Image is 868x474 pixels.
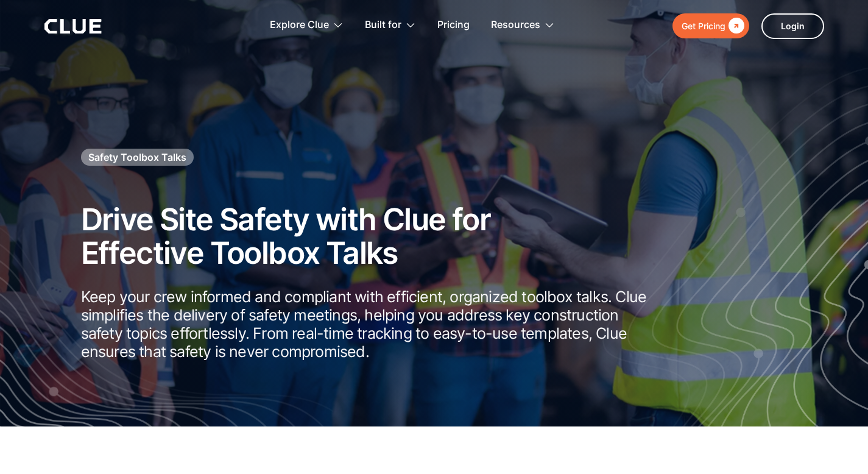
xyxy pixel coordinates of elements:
[365,6,401,44] div: Built for
[491,6,555,44] div: Resources
[365,6,416,44] div: Built for
[437,6,470,44] a: Pricing
[81,288,660,361] p: Keep your crew informed and compliant with efficient, organized toolbox talks. Clue simplifies th...
[88,150,186,164] h1: Safety Toolbox Talks
[725,18,744,34] div: 
[270,6,329,44] div: Explore Clue
[81,203,501,270] h2: Drive Site Safety with Clue for Effective Toolbox Talks
[491,6,540,44] div: Resources
[599,65,868,426] img: Construction fleet management software
[682,18,725,34] div: Get Pricing
[270,6,344,44] div: Explore Clue
[672,13,749,38] a: Get Pricing
[761,13,824,39] a: Login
